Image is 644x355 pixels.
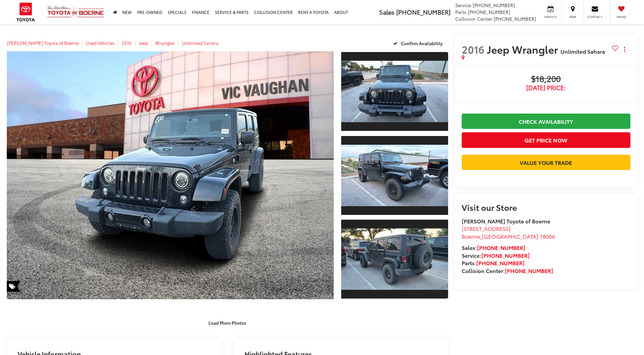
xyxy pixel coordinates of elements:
[477,243,525,251] a: [PHONE_NUMBER]
[505,267,553,274] a: [PHONE_NUMBER]
[7,51,334,299] a: Expand Photo 0
[462,251,530,259] strong: Service:
[619,43,630,55] button: Actions
[462,243,525,251] strong: Sales:
[462,267,553,274] strong: Collision Center:
[587,15,603,19] span: Contact
[462,232,555,240] span: ,
[86,40,114,46] a: Used Vehicles
[7,40,79,46] a: [PERSON_NAME] Toyota of Boerne
[340,61,449,122] img: 2016 Jeep Wrangler Unlimited Sahara
[624,47,625,52] span: dropdown dots
[481,251,530,259] a: [PHONE_NUMBER]
[462,259,525,267] strong: Parts:
[494,15,536,22] span: [PHONE_NUMBER]
[455,2,471,9] span: Service
[543,15,558,19] span: Service
[476,259,525,267] a: [PHONE_NUMBER]
[340,145,449,206] img: 2016 Jeep Wrangler Unlimited Sahara
[462,155,630,170] a: Value Your Trade
[462,42,484,56] span: 2016
[540,232,555,240] span: 78006
[455,15,492,22] span: Collision Center
[379,7,394,16] span: Sales
[487,42,560,56] span: Jeep Wrangler
[341,135,448,216] a: Expand Photo 2
[462,224,511,232] span: [STREET_ADDRESS]
[614,15,629,19] span: Saved
[462,224,555,240] a: [STREET_ADDRESS] Boerne,[GEOGRAPHIC_DATA] 78006
[396,7,450,16] span: [PHONE_NUMBER]
[482,232,538,240] span: [GEOGRAPHIC_DATA]
[204,317,251,328] button: Load More Photos
[560,47,605,55] span: Unlimited Sahara
[340,229,449,290] img: 2016 Jeep Wrangler Unlimited Sahara
[462,232,480,240] span: Boerne
[47,5,105,19] img: Vic Vaughan Toyota of Boerne
[139,40,148,46] a: Jeep
[389,37,448,49] button: Confirm Availability
[341,51,448,132] a: Expand Photo 1
[468,9,510,15] span: [PHONE_NUMBER]
[182,40,219,46] a: Unlimited Sahara
[122,40,132,46] a: 2016
[462,203,630,212] h2: Visit our Store
[401,40,443,46] span: Confirm Availability
[341,219,448,299] a: Expand Photo 3
[462,114,630,129] a: Check Availability
[455,9,466,15] span: Parts
[565,15,580,19] span: Map
[462,74,630,84] span: $18,200
[462,132,630,148] button: Get Price Now
[462,84,630,91] span: [DATE] Price:
[3,50,337,301] img: 2016 Jeep Wrangler Unlimited Sahara
[155,40,175,46] a: Wrangler
[462,217,550,225] strong: [PERSON_NAME] Toyota of Boerne
[7,281,20,292] span: Special
[473,2,515,9] span: [PHONE_NUMBER]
